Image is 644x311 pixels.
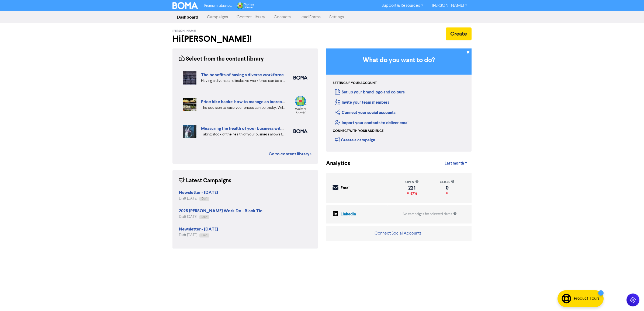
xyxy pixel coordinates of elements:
[335,90,405,95] a: Set up your brand logo and colours
[341,185,351,191] div: Email
[172,2,198,9] img: BOMA Logo
[335,120,410,125] a: Import your contacts to deliver email
[440,186,455,190] div: 0
[293,96,307,114] img: wolters_kluwer
[232,12,269,23] a: Content Library
[179,209,262,213] a: 2025 [PERSON_NAME] Work Do - Black Tie
[326,48,472,152] div: Getting Started in BOMA
[201,72,284,78] a: The benefits of having a diverse workforce
[377,1,428,10] a: Support & Resources
[269,151,311,157] a: Go to content library >
[202,216,207,218] span: Draft
[201,126,312,131] a: Measuring the health of your business with ratio measures
[405,186,419,190] div: 221
[333,81,377,86] div: Setting up your account
[202,197,207,200] span: Draft
[295,12,325,23] a: Lead Forms
[335,110,396,115] a: Connect your social accounts
[428,1,472,10] a: [PERSON_NAME]
[409,191,417,196] span: 87%
[201,99,336,104] a: Price hike hacks: how to manage an increase without losing customers
[335,136,375,144] div: Create a campaign
[334,57,463,64] h3: What do you want to do?
[179,196,218,201] div: Draft [DATE]
[179,226,218,232] strong: Newsletter - [DATE]
[179,227,218,232] a: Newsletter - [DATE]
[326,159,344,168] div: Analytics
[236,2,254,9] img: Wolters Kluwer
[440,180,455,185] div: click
[269,12,295,23] a: Contacts
[179,214,262,219] div: Draft [DATE]
[201,132,285,137] div: Taking stock of the health of your business allows for more effective planning, early warning abo...
[179,177,231,185] div: Latest Campaigns
[203,12,232,23] a: Campaigns
[446,27,472,40] button: Create
[179,233,218,238] div: Draft [DATE]
[333,129,383,134] div: Connect with your audience
[201,105,285,111] div: The decision to raise your prices can be tricky. Will you lose customers or be able to reinforce ...
[179,208,262,214] strong: 2025 [PERSON_NAME] Work Do - Black Tie
[335,100,389,105] a: Invite your team members
[202,234,207,237] span: Draft
[172,12,203,23] a: Dashboard
[325,12,348,23] a: Settings
[293,76,307,80] img: boma
[172,34,318,44] h2: Hi [PERSON_NAME] !
[204,4,232,8] span: Premium Libraries:
[179,55,264,63] div: Select from the content library
[405,180,419,185] div: open
[179,191,218,195] a: Newsletter - [DATE]
[374,230,424,237] button: Connect Social Accounts >
[403,212,457,217] div: No campaigns for selected dates
[172,29,196,33] span: [PERSON_NAME]
[179,190,218,195] strong: Newsletter - [DATE]
[445,161,464,166] span: Last month
[440,158,472,169] a: Last month
[293,129,307,133] img: boma_accounting
[201,78,285,84] div: Having a diverse and inclusive workforce can be a major boost for your business. We list four of ...
[341,211,356,218] div: LinkedIn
